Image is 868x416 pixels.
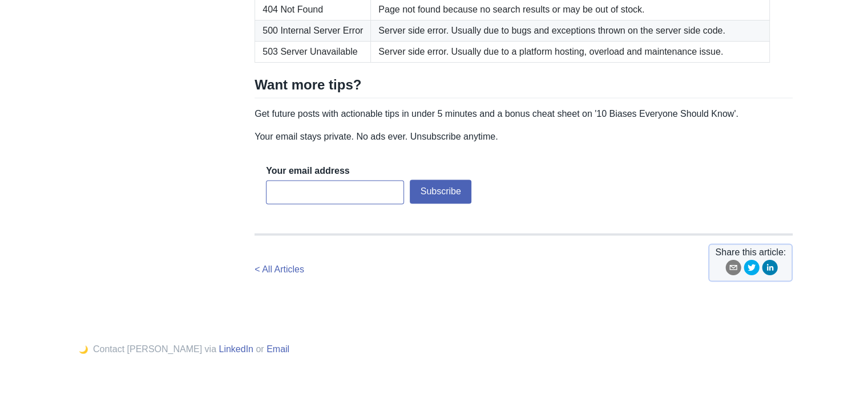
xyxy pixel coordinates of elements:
td: Server side error. Usually due to bugs and exceptions thrown on the server side code. [371,21,770,42]
span: or [256,344,264,354]
p: Your email stays private. No ads ever. Unsubscribe anytime. [255,130,793,144]
td: 503 Server Unavailable [255,42,371,63]
button: linkedin [762,259,778,279]
a: Email [267,344,289,354]
span: Share this article: [715,246,786,259]
button: twitter [744,259,760,279]
p: Get future posts with actionable tips in under 5 minutes and a bonus cheat sheet on '10 Biases Ev... [255,107,793,121]
td: Server side error. Usually due to a platform hosting, overload and maintenance issue. [371,42,770,63]
button: 🌙 [75,345,92,354]
h2: Want more tips? [255,76,793,98]
td: 500 Internal Server Error [255,21,371,42]
span: Contact [PERSON_NAME] via [93,344,216,354]
label: Your email address [266,165,349,177]
button: Subscribe [410,180,471,203]
a: LinkedIn [219,344,253,354]
a: < All Articles [255,264,304,274]
button: email [725,259,741,279]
